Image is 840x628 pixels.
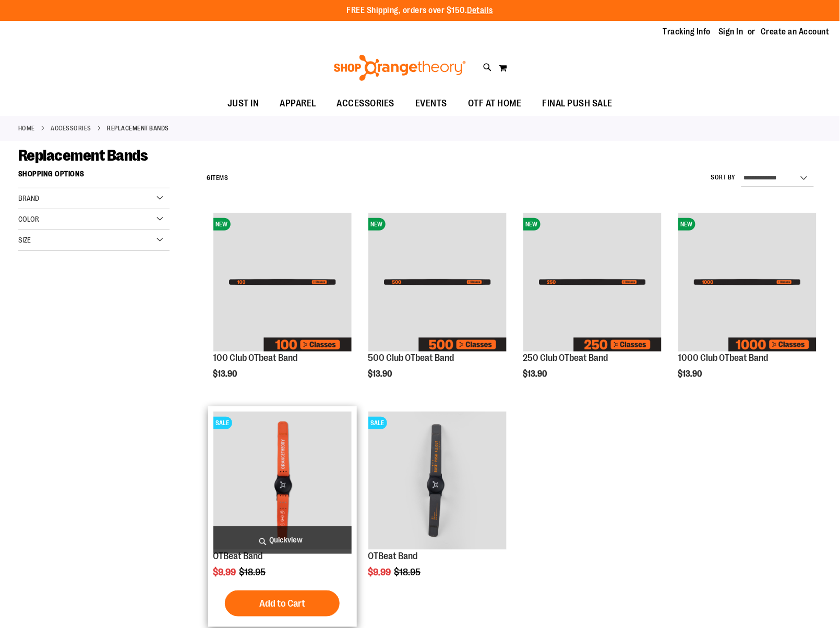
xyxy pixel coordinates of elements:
[405,92,458,116] a: EVENTS
[213,417,232,429] span: SALE
[678,213,817,353] a: Image of 1000 Club OTbeat BandNEW
[213,213,352,353] a: Image of 100 Club OTbeat BandNEW
[327,92,405,115] a: ACCESSORIES
[663,26,711,38] a: Tracking Info
[51,124,92,133] a: ACCESSORIES
[207,174,211,182] span: 6
[368,417,387,429] span: SALE
[368,353,454,363] a: 500 Club OTbeat Band
[332,55,467,81] img: Shop Orangetheory
[213,213,352,351] img: Image of 100 Club OTbeat Band
[213,412,352,551] a: OTBeat BandSALE
[18,194,39,202] span: Brand
[458,92,532,116] a: OTF AT HOME
[363,208,512,400] div: product
[217,92,270,116] a: JUST IN
[18,236,31,244] span: Size
[213,353,298,363] a: 100 Club OTbeat Band
[225,590,340,617] button: Add to Cart
[523,213,662,353] a: Image of 250 Club OTbeat BandNEW
[678,213,817,351] img: Image of 1000 Club OTbeat Band
[239,567,268,577] span: $18.95
[213,412,352,550] img: OTBeat Band
[227,92,259,115] span: JUST IN
[678,353,769,363] a: 1000 Club OTbeat Band
[18,147,148,164] span: Replacement Bands
[107,124,170,133] strong: Replacement Bands
[761,26,830,38] a: Create an Account
[213,551,263,561] a: OTBeat Band
[18,124,35,133] a: Home
[394,567,423,577] span: $18.95
[523,353,608,363] a: 250 Club OTbeat Band
[213,526,352,554] a: Quickview
[368,412,507,550] img: OTBeat Band
[208,208,357,400] div: product
[415,92,447,115] span: EVENTS
[523,218,541,231] span: NEW
[213,218,231,231] span: NEW
[523,213,662,351] img: Image of 250 Club OTbeat Band
[259,598,305,609] span: Add to Cart
[678,218,695,231] span: NEW
[208,406,357,627] div: product
[468,92,522,115] span: OTF AT HOME
[18,165,170,188] strong: Shopping Options
[368,213,507,353] a: Image of 500 Club OTbeat BandNEW
[523,369,549,379] span: $13.90
[363,406,512,604] div: product
[711,173,736,182] label: Sort By
[678,369,704,379] span: $13.90
[368,551,418,561] a: OTBeat Band
[467,6,494,15] a: Details
[532,92,623,116] a: FINAL PUSH SALE
[719,26,744,38] a: Sign In
[207,170,229,186] h2: Items
[269,92,327,116] a: APPAREL
[368,412,507,551] a: OTBeat BandSALE
[18,215,39,223] span: Color
[543,92,613,115] span: FINAL PUSH SALE
[347,5,494,17] p: FREE Shipping, orders over $150.
[368,567,393,577] span: $9.99
[213,567,238,577] span: $9.99
[368,369,394,379] span: $13.90
[337,92,395,115] span: ACCESSORIES
[368,213,507,351] img: Image of 500 Club OTbeat Band
[213,369,239,379] span: $13.90
[368,218,386,231] span: NEW
[673,208,822,400] div: product
[518,208,667,400] div: product
[280,92,316,115] span: APPAREL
